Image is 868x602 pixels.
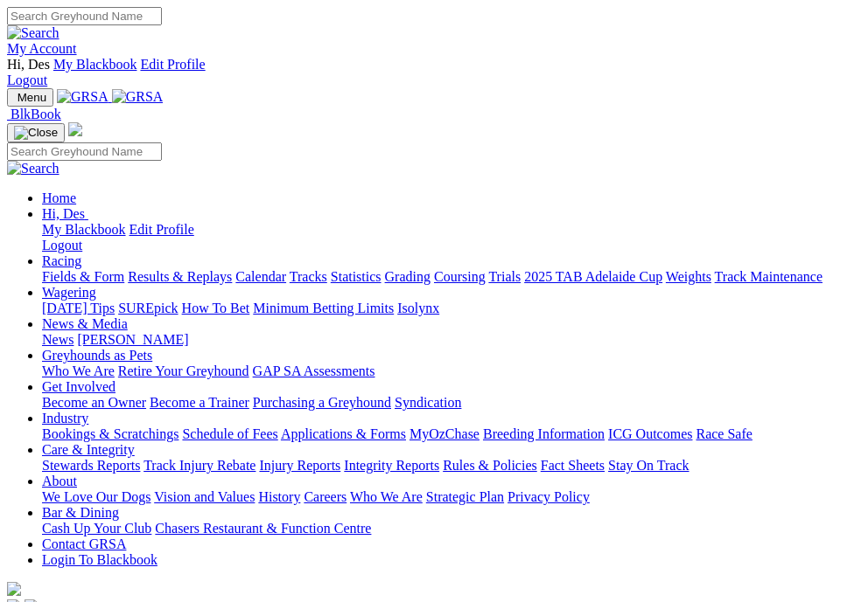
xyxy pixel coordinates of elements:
[350,489,423,504] a: Who We Are
[112,89,164,105] img: GRSA
[42,269,861,285] div: Racing
[42,521,861,536] div: Bar & Dining
[68,122,82,136] img: logo-grsa-white.png
[42,552,157,567] a: Login To Blackbook
[42,489,150,504] a: We Love Our Dogs
[14,126,58,140] img: Close
[331,269,381,284] a: Statistics
[128,269,232,284] a: Results & Replays
[42,363,861,379] div: Greyhounds as Pets
[395,395,461,410] a: Syndication
[42,395,146,410] a: Become an Owner
[42,442,135,457] a: Care & Integrity
[42,222,861,253] div: Hi, Des
[42,190,76,205] a: Home
[42,332,73,347] a: News
[7,7,162,25] input: Search
[409,426,479,441] a: MyOzChase
[715,269,822,284] a: Track Maintenance
[507,489,590,504] a: Privacy Policy
[235,269,286,284] a: Calendar
[434,269,486,284] a: Coursing
[42,395,861,411] div: Get Involved
[7,161,59,176] img: Search
[42,489,861,505] div: About
[397,301,439,315] a: Isolynx
[7,582,21,596] img: logo-grsa-white.png
[281,426,406,441] a: Applications & Forms
[140,57,205,72] a: Edit Profile
[42,474,77,488] a: About
[42,238,82,253] a: Logout
[143,458,255,473] a: Track Injury Rebate
[42,379,115,394] a: Get Involved
[253,395,391,410] a: Purchasing a Greyhound
[304,489,346,504] a: Careers
[118,363,249,378] a: Retire Your Greyhound
[483,426,605,441] a: Breeding Information
[42,285,96,300] a: Wagering
[290,269,327,284] a: Tracks
[10,107,61,121] span: BlkBook
[443,458,537,473] a: Rules & Policies
[258,489,300,504] a: History
[524,269,662,284] a: 2025 TAB Adelaide Cup
[42,521,151,536] a: Cash Up Your Club
[253,363,375,378] a: GAP SA Assessments
[7,107,61,121] a: BlkBook
[182,301,250,315] a: How To Bet
[42,301,115,315] a: [DATE] Tips
[77,332,188,347] a: [PERSON_NAME]
[42,426,861,442] div: Industry
[57,89,108,105] img: GRSA
[42,363,115,378] a: Who We Are
[42,206,85,221] span: Hi, Des
[182,426,277,441] a: Schedule of Fees
[696,426,752,441] a: Race Safe
[608,458,689,473] a: Stay On Track
[155,521,371,536] a: Chasers Restaurant & Function Centre
[42,301,861,316] div: Wagering
[385,269,430,284] a: Grading
[7,57,861,88] div: My Account
[42,206,88,221] a: Hi, Des
[42,536,126,551] a: Contact GRSA
[154,489,255,504] a: Vision and Values
[259,458,340,473] a: Injury Reports
[42,411,88,426] a: Industry
[426,489,504,504] a: Strategic Plan
[541,458,605,473] a: Fact Sheets
[17,91,46,104] span: Menu
[42,458,861,474] div: Care & Integrity
[253,301,394,315] a: Minimum Betting Limits
[7,142,162,161] input: Search
[150,395,249,410] a: Become a Trainer
[42,332,861,348] div: News & Media
[42,505,119,520] a: Bar & Dining
[7,25,59,41] img: Search
[7,123,65,142] button: Toggle navigation
[42,253,81,268] a: Racing
[42,458,140,473] a: Stewards Reports
[42,316,128,331] a: News & Media
[7,88,53,107] button: Toggle navigation
[42,269,124,284] a: Fields & Form
[608,426,692,441] a: ICG Outcomes
[7,73,47,87] a: Logout
[488,269,521,284] a: Trials
[7,41,77,56] a: My Account
[344,458,439,473] a: Integrity Reports
[129,222,194,237] a: Edit Profile
[42,348,152,363] a: Greyhounds as Pets
[42,426,178,441] a: Bookings & Scratchings
[7,57,50,72] span: Hi, Des
[42,222,126,237] a: My Blackbook
[666,269,711,284] a: Weights
[118,301,178,315] a: SUREpick
[53,57,137,72] a: My Blackbook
